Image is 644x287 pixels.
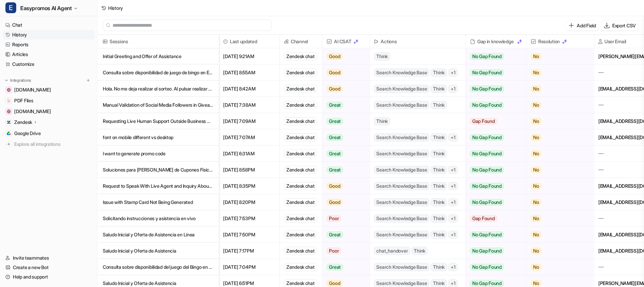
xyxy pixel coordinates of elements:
[466,162,521,178] button: No Gap Found
[374,52,390,60] span: Think
[222,194,277,210] span: [DATE] 8:20PM
[466,81,521,97] button: No Gap Found
[4,78,9,83] img: expand menu
[374,263,429,271] span: Search Knowledge Base
[327,215,341,222] span: Poor
[374,247,410,255] span: chat_handover
[374,85,429,93] span: Search Knowledge Base
[327,134,343,141] span: Great
[103,129,213,146] p: font on mobile different vs desktop
[531,118,542,125] span: No
[448,214,458,223] span: + 1
[374,133,429,141] span: Search Knowledge Base
[431,231,447,239] span: Think
[374,69,429,77] span: Search Knowledge Base
[323,113,365,129] button: Great
[431,263,447,271] span: Think
[14,108,51,115] span: [DOMAIN_NAME]
[222,210,277,227] span: [DATE] 7:53PM
[448,263,458,271] span: + 1
[284,150,317,158] div: Zendesk chat
[3,107,94,116] a: www.easypromosapp.com[DOMAIN_NAME]
[222,259,277,275] span: [DATE] 7:04PM
[14,97,33,104] span: PDF Files
[103,210,213,227] p: Solicitando instrucciones y asistencia en vivo
[284,214,317,223] div: Zendesk chat
[3,139,94,149] a: Explore all integrations
[323,146,365,162] button: Great
[431,166,447,174] span: Think
[601,21,639,30] button: Export CSV
[466,227,521,243] button: No Gap Found
[3,96,94,105] a: PDF FilesPDF Files
[327,199,342,206] span: Good
[470,247,504,254] span: No Gap Found
[284,52,317,60] div: Zendesk chat
[222,162,277,178] span: [DATE] 8:58PM
[466,64,521,81] button: No Gap Found
[527,210,589,227] button: No
[374,182,429,190] span: Search Knowledge Base
[103,178,213,194] p: Request to Speak With Live Agent and Inquiry About Business Hours
[323,162,365,178] button: Great
[470,199,504,206] span: No Gap Found
[327,150,343,157] span: Great
[448,69,458,77] span: + 1
[531,85,542,92] span: No
[374,231,429,239] span: Search Knowledge Base
[431,150,447,158] span: Think
[222,35,277,48] span: Last updated
[466,178,521,194] button: No Gap Found
[103,146,213,162] p: I want to generate promo code
[531,231,542,238] span: No
[3,263,94,272] a: Create a new Bot
[470,102,504,108] span: No Gap Found
[5,2,16,13] span: E
[3,40,94,49] a: Reports
[466,97,521,113] button: No Gap Found
[3,77,33,84] button: Integrations
[3,85,94,95] a: easypromos-apiref.redoc.ly[DOMAIN_NAME]
[323,243,365,259] button: Poor
[222,97,277,113] span: [DATE] 7:38AM
[431,101,447,109] span: Think
[103,243,213,259] p: Saludo Inicial y Oferta de Asistencia
[448,198,458,206] span: + 1
[222,81,277,97] span: [DATE] 8:42AM
[7,120,11,124] img: Zendesk
[284,231,317,239] div: Zendesk chat
[466,194,521,210] button: No Gap Found
[323,178,365,194] button: Good
[527,97,589,113] button: No
[448,231,458,239] span: + 1
[431,85,447,93] span: Think
[527,64,589,81] button: No
[470,264,504,270] span: No Gap Found
[3,253,94,263] a: Invite teammates
[531,183,542,189] span: No
[284,263,317,271] div: Zendesk chat
[566,21,598,30] button: Add Field
[284,198,317,206] div: Zendesk chat
[448,133,458,141] span: + 1
[323,81,365,97] button: Good
[14,130,41,137] span: Google Drive
[448,166,458,174] span: + 1
[374,198,429,206] span: Search Knowledge Base
[323,194,365,210] button: Good
[381,35,397,48] h2: Actions
[103,227,213,243] p: Saludo Inicial y Oferta de Asistencia en Línea
[103,97,213,113] p: Manual Validation of Social Media Followers in Giveaways
[323,64,365,81] button: Good
[470,150,504,157] span: No Gap Found
[470,134,504,141] span: No Gap Found
[3,50,94,59] a: Articles
[531,69,542,76] span: No
[466,243,521,259] button: No Gap Found
[431,133,447,141] span: Think
[527,243,589,259] button: No
[531,134,542,141] span: No
[327,102,343,108] span: Great
[222,64,277,81] span: [DATE] 8:55AM
[470,118,497,125] span: Gap Found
